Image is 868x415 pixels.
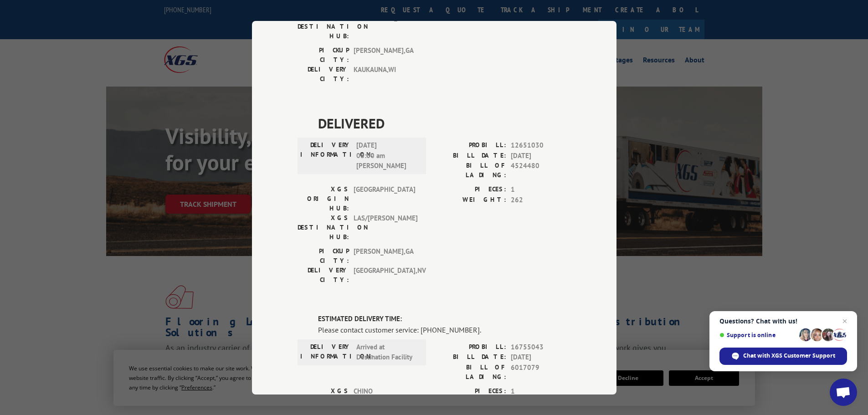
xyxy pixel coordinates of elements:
label: XGS ORIGIN HUB: [298,386,349,415]
label: XGS ORIGIN HUB: [298,184,349,213]
label: PIECES: [434,386,506,396]
label: WEIGHT: [434,195,506,205]
span: [PERSON_NAME] , GA [354,246,415,266]
span: 6017079 [511,362,571,381]
a: Open chat [830,379,857,406]
span: 4524480 [511,161,571,180]
label: PIECES: [434,184,506,195]
label: BILL OF LADING: [434,362,506,381]
span: DELIVERED [318,113,571,133]
label: PICKUP CITY: [298,46,349,65]
span: 16755043 [511,342,571,352]
span: KAUKAUNA , WI [354,65,415,84]
span: Questions? Chat with us! [719,318,847,325]
span: [GEOGRAPHIC_DATA] [354,184,415,213]
span: 1 [511,386,571,396]
label: BILL DATE: [434,352,506,363]
label: XGS DESTINATION HUB: [298,12,349,41]
span: [PERSON_NAME] , GA [354,46,415,65]
label: BILL OF LADING: [434,161,506,180]
span: Support is online [719,332,796,338]
label: PROBILL: [434,140,506,151]
span: [DATE] 08:00 am [PERSON_NAME] [356,140,418,171]
label: DELIVERY INFORMATION: [300,140,352,171]
span: [DATE] [511,352,571,363]
label: PICKUP CITY: [298,246,349,266]
label: DELIVERY INFORMATION: [300,342,352,362]
label: ESTIMATED DELIVERY TIME: [318,314,571,324]
label: DELIVERY CITY: [298,266,349,285]
span: LAS/[PERSON_NAME] [354,213,415,242]
label: DELIVERY CITY: [298,65,349,84]
span: CHINO [354,386,415,415]
label: BILL DATE: [434,150,506,161]
span: 1 [511,184,571,195]
span: [GEOGRAPHIC_DATA] , NV [354,266,415,285]
span: Chat with XGS Customer Support [719,348,847,365]
span: Chat with XGS Customer Support [743,352,835,360]
label: PROBILL: [434,342,506,352]
span: 262 [511,195,571,205]
span: Arrived at Destination Facility [356,342,418,362]
div: Please contact customer service: [PHONE_NUMBER]. [318,324,571,335]
label: XGS DESTINATION HUB: [298,213,349,242]
span: [DATE] [511,150,571,161]
span: [GEOGRAPHIC_DATA] [354,12,415,41]
span: 12651030 [511,140,571,151]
